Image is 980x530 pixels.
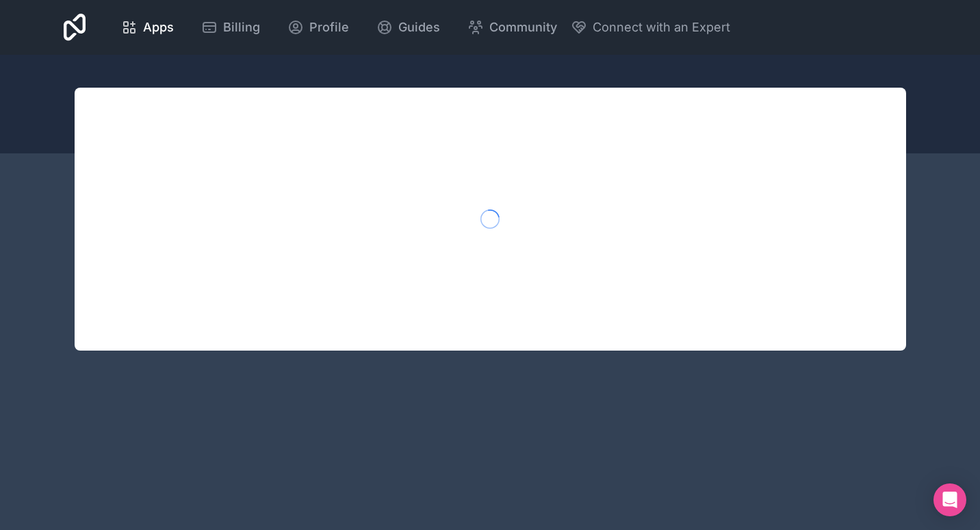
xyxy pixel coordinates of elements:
[110,12,185,42] a: Apps
[309,18,349,37] span: Profile
[365,12,451,42] a: Guides
[593,18,730,37] span: Connect with an Expert
[223,18,260,37] span: Billing
[933,483,966,516] div: Open Intercom Messenger
[456,12,568,42] a: Community
[190,12,271,42] a: Billing
[143,18,174,37] span: Apps
[489,18,557,37] span: Community
[571,18,730,37] button: Connect with an Expert
[276,12,360,42] a: Profile
[398,18,440,37] span: Guides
